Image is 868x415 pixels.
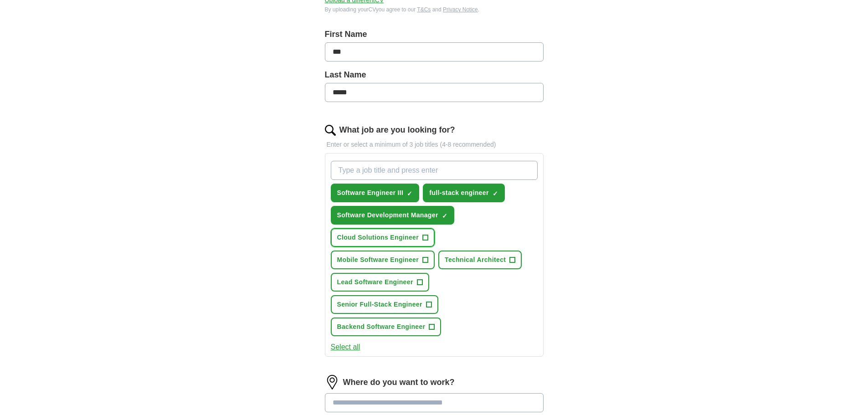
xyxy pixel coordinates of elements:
input: Type a job title and press enter [331,161,538,180]
button: Senior Full-Stack Engineer [331,295,438,314]
button: Select all [331,342,360,353]
span: Lead Software Engineer [337,277,413,287]
span: Senior Full-Stack Engineer [337,300,422,309]
span: Technical Architect [445,255,506,265]
img: search.png [325,125,336,136]
span: Backend Software Engineer [337,322,426,332]
p: Enter or select a minimum of 3 job titles (4-8 recommended) [325,140,544,149]
span: Mobile Software Engineer [337,255,419,265]
img: location.png [325,375,339,389]
label: First Name [325,28,544,41]
span: full-stack engineer [429,188,488,198]
label: Where do you want to work? [343,376,455,389]
button: Software Development Manager✓ [331,206,454,225]
label: Last Name [325,69,544,81]
a: Privacy Notice [443,6,478,13]
a: T&Cs [417,6,431,13]
button: Backend Software Engineer [331,318,442,336]
button: Cloud Solutions Engineer [331,228,435,247]
div: By uploading your CV you agree to our and . [325,5,544,14]
span: Software Engineer III [337,188,404,198]
button: Mobile Software Engineer [331,251,435,269]
span: Software Development Manager [337,210,438,220]
button: full-stack engineer✓ [423,184,504,202]
label: What job are you looking for? [339,124,455,136]
button: Lead Software Engineer [331,273,429,292]
span: ✓ [442,212,447,220]
span: Cloud Solutions Engineer [337,233,419,242]
span: ✓ [493,190,498,197]
button: Technical Architect [438,251,522,269]
button: Software Engineer III✓ [331,184,420,202]
span: ✓ [407,190,412,197]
